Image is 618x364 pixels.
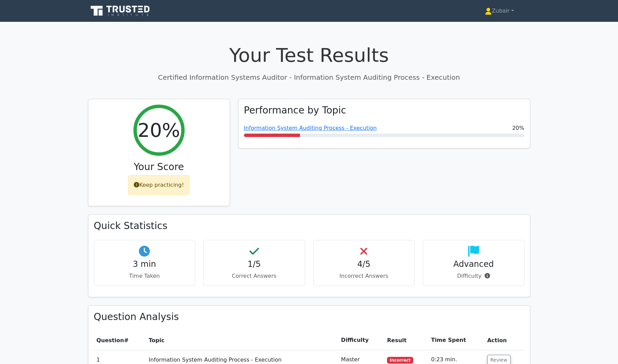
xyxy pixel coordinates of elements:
h4: 4/5 [319,259,409,269]
span: 20% [512,124,524,132]
span: Question [97,337,124,344]
th: Difficulty [338,331,384,350]
h3: Your Score [94,161,224,173]
h4: 1/5 [209,259,299,269]
h4: 3 min [100,259,190,269]
th: Topic [146,331,339,350]
p: Correct Answers [209,272,299,280]
h3: Quick Statistics [94,220,524,232]
h4: Advanced [429,259,519,269]
th: Result [384,331,428,350]
a: Zubair [469,4,530,18]
h2: 20% [138,119,180,141]
th: # [94,331,146,350]
a: Information System Auditing Process - Execution [244,125,377,131]
h1: Your Test Results [88,44,530,66]
th: Time Spent [428,331,485,350]
div: Keep practicing! [128,175,190,195]
p: Time Taken [100,272,190,280]
p: Incorrect Answers [319,272,409,280]
h3: Question Analysis [94,311,524,323]
h3: Performance by Topic [244,105,346,116]
p: Difficulty [429,272,519,280]
span: Incorrect [387,357,413,364]
p: Certified Information Systems Auditor - Information System Auditing Process - Execution [88,72,530,82]
th: Action [485,331,524,350]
